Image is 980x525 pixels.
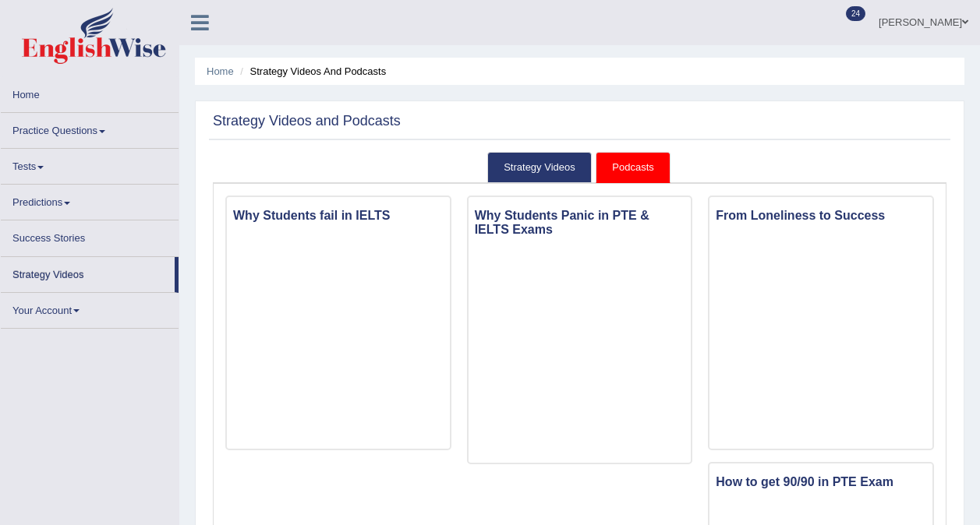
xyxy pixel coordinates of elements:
[709,471,932,493] h3: How to get 90/90 in PTE Exam
[1,257,175,287] a: Strategy Videos
[596,152,670,184] a: Podcasts
[227,205,450,227] h3: Why Students fail in IELTS
[469,205,692,240] h3: Why Students Panic in PTE & IELTS Exams
[1,220,179,251] a: Success Stories
[1,149,179,179] a: Tests
[709,205,932,227] h3: From Loneliness to Success
[213,114,401,129] h2: Strategy Videos and Podcasts
[846,6,865,21] span: 24
[207,65,234,77] a: Home
[487,152,592,184] a: Strategy Videos
[1,293,179,323] a: Your Account
[1,185,179,215] a: Predictions
[236,64,386,79] li: Strategy Videos and Podcasts
[1,113,179,143] a: Practice Questions
[1,77,179,107] a: Home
